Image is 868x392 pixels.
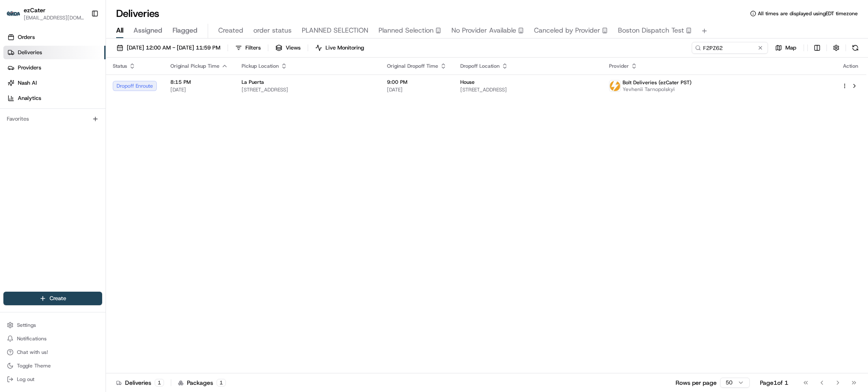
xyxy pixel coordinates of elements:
[116,7,159,20] h1: Deliveries
[155,379,164,386] div: 1
[312,42,368,54] button: Live Monitoring
[3,76,106,90] a: Nash AI
[134,25,162,36] span: Assigned
[116,25,123,36] span: All
[17,376,34,383] span: Log out
[253,25,292,36] span: order status
[218,25,243,36] span: Created
[217,379,226,386] div: 1
[242,79,264,86] span: La Puerta
[127,44,220,52] span: [DATE] 12:00 AM - [DATE] 11:59 PM
[3,46,106,59] a: Deliveries
[18,64,41,72] span: Providers
[24,14,84,21] button: [EMAIL_ADDRESS][DOMAIN_NAME]
[18,33,35,41] span: Orders
[18,94,41,102] span: Analytics
[231,42,264,54] button: Filters
[609,80,620,91] img: bolt_logo.png
[387,63,438,69] span: Original Dropoff Time
[272,42,304,54] button: Views
[3,61,106,75] a: Providers
[3,91,106,105] a: Analytics
[24,6,45,14] button: ezCater
[17,322,36,329] span: Settings
[17,362,51,369] span: Toggle Theme
[3,112,102,126] div: Favorites
[17,349,48,356] span: Chat with us!
[378,25,434,36] span: Planned Selection
[785,44,796,52] span: Map
[460,63,500,69] span: Dropoff Location
[623,86,692,93] span: Yevhenii Tarnopolskyi
[3,360,102,372] button: Toggle Theme
[3,346,102,358] button: Chat with us!
[3,3,88,24] button: ezCaterezCater[EMAIL_ADDRESS][DOMAIN_NAME]
[170,63,220,69] span: Original Pickup Time
[172,25,198,36] span: Flagged
[245,44,261,52] span: Filters
[325,44,364,52] span: Live Monitoring
[387,86,447,93] span: [DATE]
[302,25,368,36] span: PLANNED SELECTION
[842,63,860,69] div: Action
[3,373,102,385] button: Log out
[3,333,102,345] button: Notifications
[116,378,164,387] div: Deliveries
[849,42,861,54] button: Refresh
[692,42,768,54] input: Type to search
[451,25,516,36] span: No Provider Available
[771,42,800,54] button: Map
[178,378,226,387] div: Packages
[758,10,858,17] span: All times are displayed using EDT timezone
[7,11,20,17] img: ezCater
[3,319,102,331] button: Settings
[170,86,228,93] span: [DATE]
[676,378,717,387] p: Rows per page
[18,79,37,87] span: Nash AI
[3,30,106,44] a: Orders
[170,79,228,86] span: 8:15 PM
[623,79,692,86] span: Bolt Deliveries (ezCater PST)
[460,79,475,86] span: House
[18,49,42,56] span: Deliveries
[50,295,66,302] span: Create
[286,44,300,52] span: Views
[618,25,684,36] span: Boston Dispatch Test
[609,63,629,69] span: Provider
[242,63,279,69] span: Pickup Location
[242,86,373,93] span: [STREET_ADDRESS]
[113,42,224,54] button: [DATE] 12:00 AM - [DATE] 11:59 PM
[3,292,102,305] button: Create
[387,79,447,86] span: 9:00 PM
[17,335,47,342] span: Notifications
[760,378,788,387] div: Page 1 of 1
[113,63,127,69] span: Status
[534,25,600,36] span: Canceled by Provider
[460,86,595,93] span: [STREET_ADDRESS]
